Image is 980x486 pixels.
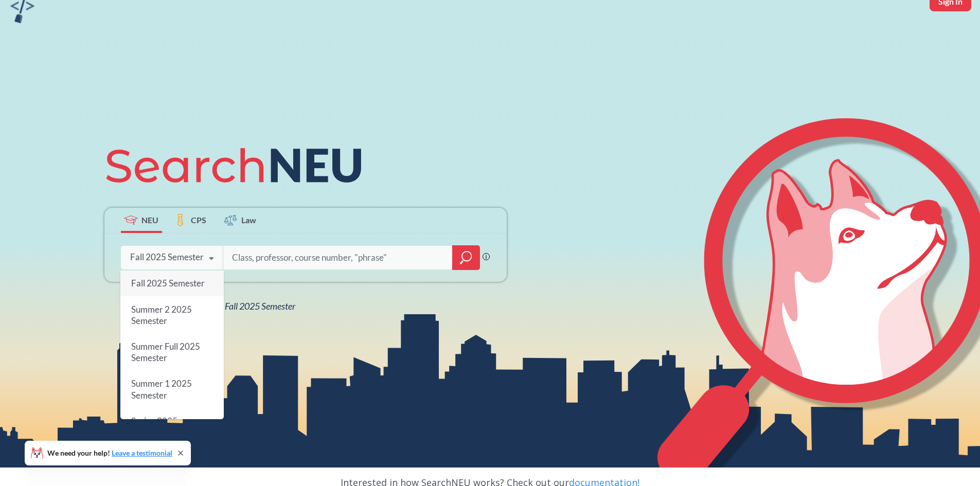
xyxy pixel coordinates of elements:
[47,449,172,457] span: We need your help!
[452,245,480,270] div: magnifying glass
[205,300,295,312] span: NEU Fall 2025 Semester
[131,416,177,438] span: Spring 2025 Semester
[131,378,191,400] span: Summer 1 2025 Semester
[460,250,472,265] svg: magnifying glass
[241,214,256,226] span: Law
[130,251,204,263] div: Fall 2025 Semester
[191,214,206,226] span: CPS
[231,247,445,268] input: Class, professor, course number, "phrase"
[130,300,295,312] span: View all classes for
[112,448,172,457] a: Leave a testimonial
[141,214,158,226] span: NEU
[131,303,191,326] span: Summer 2 2025 Semester
[131,341,200,363] span: Summer Full 2025 Semester
[131,278,204,289] span: Fall 2025 Semester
